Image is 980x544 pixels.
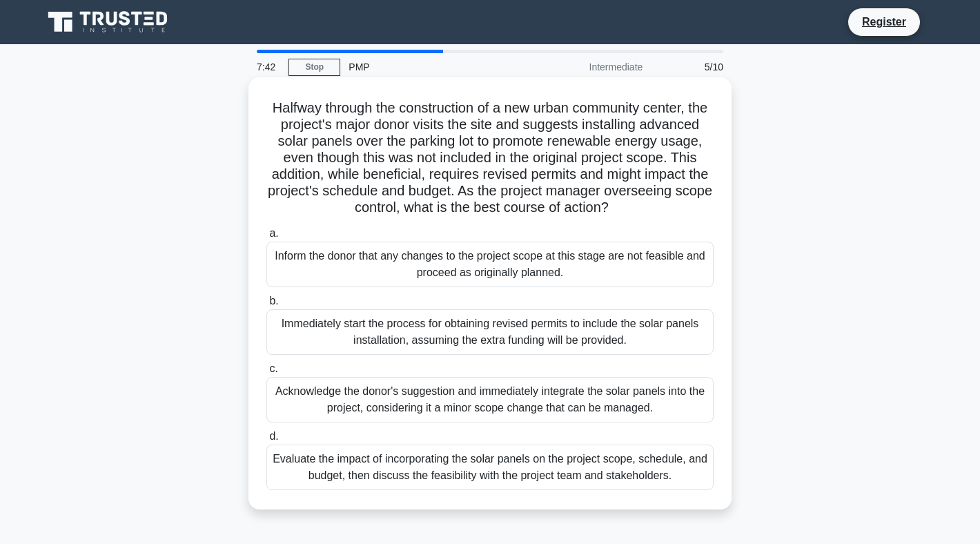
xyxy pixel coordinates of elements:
a: Register [854,13,914,30]
div: Acknowledge the donor's suggestion and immediately integrate the solar panels into the project, c... [266,377,714,422]
a: Stop [288,59,340,76]
span: c. [269,362,277,374]
div: 7:42 [248,53,288,81]
span: a. [269,227,278,239]
div: PMP [340,53,530,81]
div: Inform the donor that any changes to the project scope at this stage are not feasible and proceed... [266,242,714,287]
span: d. [269,430,278,442]
span: b. [269,295,278,307]
h5: Halfway through the construction of a new urban community center, the project's major donor visit... [265,99,715,217]
div: Intermediate [530,53,651,81]
div: 5/10 [651,53,732,81]
div: Evaluate the impact of incorporating the solar panels on the project scope, schedule, and budget,... [266,445,714,490]
div: Immediately start the process for obtaining revised permits to include the solar panels installat... [266,309,714,355]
